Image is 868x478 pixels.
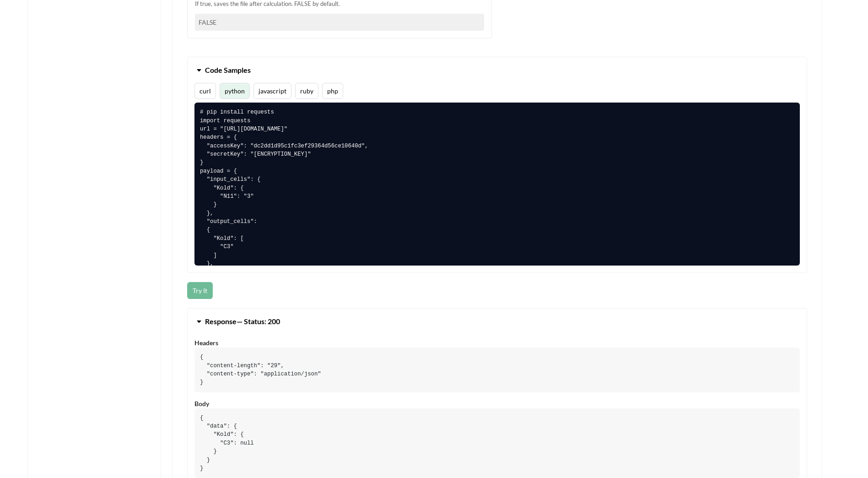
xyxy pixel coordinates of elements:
div: Body [194,399,800,408]
button: ruby [295,83,318,99]
button: Code Samples [188,57,807,83]
pre: # pip install requests import requests url = "[URL][DOMAIN_NAME]" headers = { "accessKey": "dc2dd... [194,103,800,266]
button: Try It [187,282,213,299]
div: Headers [194,338,800,348]
button: php [322,83,343,99]
span: Response — Status: 200 [205,317,280,326]
button: Response— Status: 200 [188,309,807,334]
pre: { "content-length": "29", "content-type": "application/json" } [194,348,800,392]
button: javascript [253,83,291,99]
span: Code Samples [205,65,251,74]
button: curl [194,83,216,99]
button: python [220,83,250,99]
